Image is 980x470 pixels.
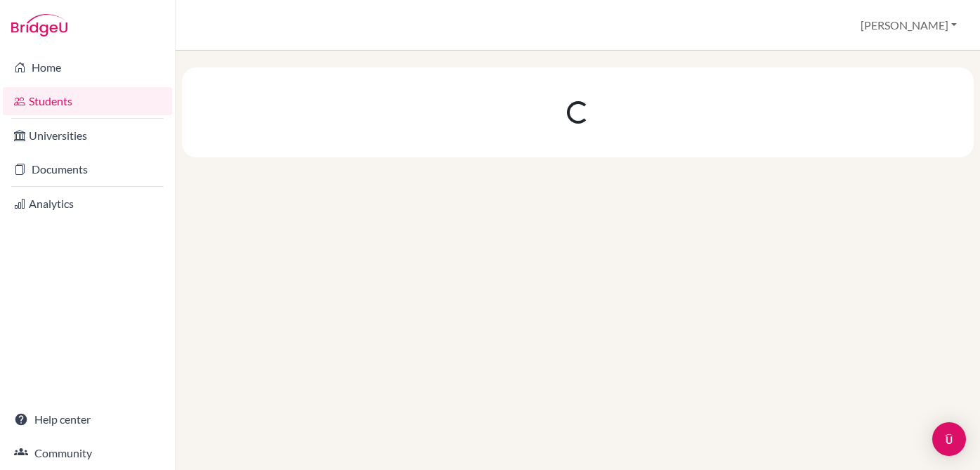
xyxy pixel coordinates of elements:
[3,87,172,115] a: Students
[3,405,172,433] a: Help center
[11,14,67,37] img: Bridge-U
[854,12,963,39] button: [PERSON_NAME]
[3,439,172,467] a: Community
[3,155,172,183] a: Documents
[932,422,966,456] div: Open Intercom Messenger
[3,190,172,218] a: Analytics
[3,122,172,150] a: Universities
[3,53,172,81] a: Home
